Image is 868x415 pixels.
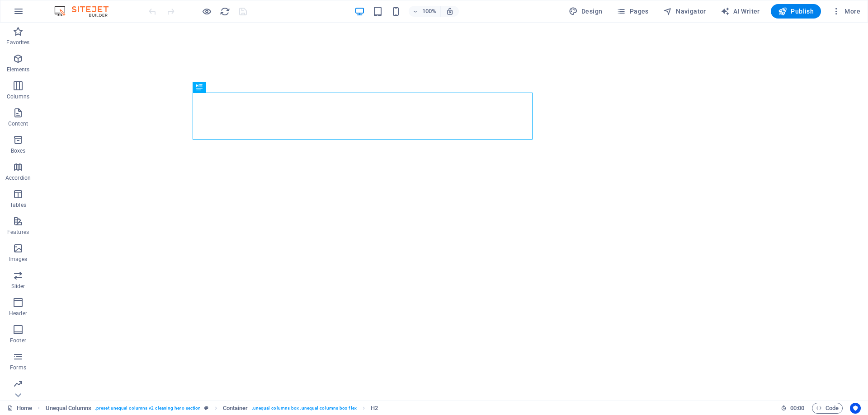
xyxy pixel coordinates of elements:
span: : [797,405,798,411]
button: Navigator [660,4,710,19]
button: Design [565,4,606,19]
span: AI Writer [721,7,760,16]
p: Favorites [6,39,29,46]
p: Slider [11,283,25,290]
h6: 100% [422,6,437,17]
p: Elements [7,66,30,73]
span: Pages [617,7,648,16]
p: Features [7,228,29,236]
i: This element is a customizable preset [204,406,208,410]
button: More [828,4,864,19]
button: Code [812,403,843,414]
span: . unequal-columns-box .unequal-columns-box-flex [252,403,357,414]
span: Click to select. Double-click to edit [223,403,248,414]
nav: breadcrumb [46,403,378,414]
p: Boxes [11,147,26,154]
p: Images [9,256,28,263]
button: Click here to leave preview mode and continue editing [201,6,212,17]
i: Reload page [220,6,230,17]
p: Tables [10,201,26,209]
a: Click to cancel selection. Double-click to open Pages [7,403,32,414]
button: reload [219,6,230,17]
button: Usercentrics [850,403,861,414]
p: Content [8,120,28,127]
p: Header [9,310,27,317]
span: Navigator [663,7,706,16]
span: Click to select. Double-click to edit [371,403,378,414]
button: Publish [771,4,821,19]
p: Accordion [5,174,31,182]
span: 00 00 [790,403,804,414]
p: Footer [10,337,26,344]
p: Forms [10,364,26,371]
span: Code [816,403,839,414]
h6: Session time [781,403,805,414]
span: Design [569,7,603,16]
button: AI Writer [717,4,764,19]
p: Columns [7,93,29,100]
span: . preset-unequal-columns-v2-cleaning-hero-section [95,403,201,414]
i: On resize automatically adjust zoom level to fit chosen device. [446,7,454,15]
span: Publish [778,7,814,16]
span: Click to select. Double-click to edit [46,403,91,414]
button: 100% [409,6,441,17]
button: Pages [613,4,652,19]
div: Design (Ctrl+Alt+Y) [565,4,606,19]
span: More [832,7,860,16]
img: Editor Logo [52,6,120,17]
